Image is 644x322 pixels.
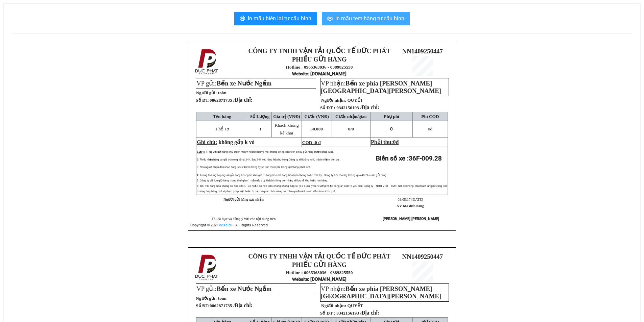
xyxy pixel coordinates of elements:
[197,174,387,177] span: 4: Trong trường hợp người gửi hàng không kê khai giá trị hàng hóa mà hàng hóa bị hư hỏng hoặc thấ...
[321,98,346,103] strong: Người nhận:
[320,105,335,110] strong: Số ĐT :
[196,90,217,95] strong: Người gửi:
[361,104,379,110] span: Địa chỉ:
[197,179,328,182] span: 5: Công ty chỉ lưu giữ hàng trong thời gian 1 tuần nếu quý khách không đến nhận, sẽ lưu về kho ho...
[335,114,367,119] span: Cước nhận/giao
[315,140,320,145] span: 0 đ
[248,253,390,260] strong: CÔNG TY TNHH VẬN TẢI QUỐC TẾ ĐỨC PHÁT
[259,126,262,131] span: 1
[197,158,339,161] span: 2: Phiếu nhận hàng có giá trị trong vòng 24h. Sau 24h nếu hàng hóa hư hỏng Công ty sẽ không chịu ...
[428,126,430,131] span: 0
[398,198,423,201] span: 09:05:17 [DATE]
[292,276,347,282] strong: : [DOMAIN_NAME]
[212,217,276,221] span: Tôi đã đọc và đồng ý với các nội dung trên
[348,126,354,131] span: 0/
[320,311,335,316] strong: Số ĐT :
[322,12,410,25] button: printerIn mẫu tem hàng tự cấu hình
[321,285,441,300] span: Bến xe phía [PERSON_NAME][GEOGRAPHIC_DATA][PERSON_NAME]
[383,217,439,221] strong: [PERSON_NAME] [PERSON_NAME]
[292,71,308,76] span: Website
[390,126,393,131] span: 0
[240,16,245,22] span: printer
[218,90,226,95] span: toàn
[428,126,432,131] span: đ
[347,98,363,103] span: QUYẾT
[197,166,311,169] span: 3: Nếu người nhận đến nhận hàng sau 24h thì Công ty sẽ tính thêm phí trông giữ hàng phát sinh.
[196,303,252,308] strong: Số ĐT:
[321,285,441,300] span: VP nhận:
[361,310,379,316] span: Địa chỉ:
[193,253,221,281] img: logo
[393,139,396,145] span: 0
[396,139,399,145] span: đ
[292,71,347,76] strong: : [DOMAIN_NAME]
[234,12,317,25] button: printerIn mẫu biên lai tự cấu hình
[371,139,399,145] span: Phải thu:
[210,98,253,103] span: 0862871735 /
[286,270,353,275] strong: Hotline : 0965363036 - 0389825550
[196,98,252,103] strong: Số ĐT:
[196,296,217,301] strong: Người gửi:
[197,139,217,145] span: Ghi chú:
[402,253,443,260] span: NN1409250447
[235,97,253,103] span: Địa chỉ:
[384,114,399,119] span: Phụ phí
[219,223,232,227] a: VeXeRe
[275,123,299,135] span: Khách không kê khai
[235,302,253,308] span: Địa chỉ:
[218,296,226,301] span: toàn
[197,184,447,193] span: 6: Đối với hàng hoá không có hoá đơn GTGT hoặc có hoá đơn nhưng không hợp lệ (do quản lý thị trườ...
[217,80,272,87] span: Bến xe Nước Ngầm
[196,285,271,292] span: VP gửi:
[223,198,264,201] strong: Người gửi hàng xác nhận
[218,139,255,145] span: không gấp k vò
[248,14,311,23] span: In mẫu biên lai tự cấu hình
[409,155,442,162] span: 36F-009.28
[304,114,329,119] span: Cước (VNĐ)
[210,303,253,308] span: 0862871735 /
[292,261,347,268] strong: PHIẾU GỬI HÀNG
[336,105,379,110] span: 0342156193 /
[286,65,353,70] strong: Hotline : 0965363036 - 0389825550
[248,47,390,54] strong: CÔNG TY TNHH VẬN TẢI QUỐC TẾ ĐỨC PHÁT
[397,204,424,208] strong: NV tạo đơn hàng
[215,126,229,131] span: 1 hồ sơ
[206,150,334,153] span: 1: Người gửi hàng chịu trách nhiệm hoàn toàn về mọi thông tin kê khai trên phiếu gửi hàng trước p...
[376,155,442,162] strong: Biển số xe :
[347,303,363,308] span: QUYẾT
[321,303,346,308] strong: Người nhận:
[302,140,321,145] span: COD :
[197,150,205,153] span: Lưu ý:
[327,16,333,22] span: printer
[292,56,347,63] strong: PHIẾU GỬI HÀNG
[292,277,308,282] span: Website
[190,223,268,227] span: Copyright © 2021 – All Rights Reserved
[273,114,300,119] span: Giá trị (VNĐ)
[196,80,271,87] span: VP gửi:
[421,114,439,119] span: Phí COD
[335,14,404,23] span: In mẫu tem hàng tự cấu hình
[217,285,272,292] span: Bến xe Nước Ngầm
[213,114,231,119] span: Tên hàng
[193,48,221,76] img: logo
[402,48,443,55] span: NN1409250447
[352,126,354,131] span: 0
[321,80,441,94] span: Bến xe phía [PERSON_NAME][GEOGRAPHIC_DATA][PERSON_NAME]
[250,114,270,119] span: Số Lượng
[310,126,323,131] span: 30.000
[321,80,441,94] span: VP nhận:
[336,311,379,316] span: 0342156193 /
